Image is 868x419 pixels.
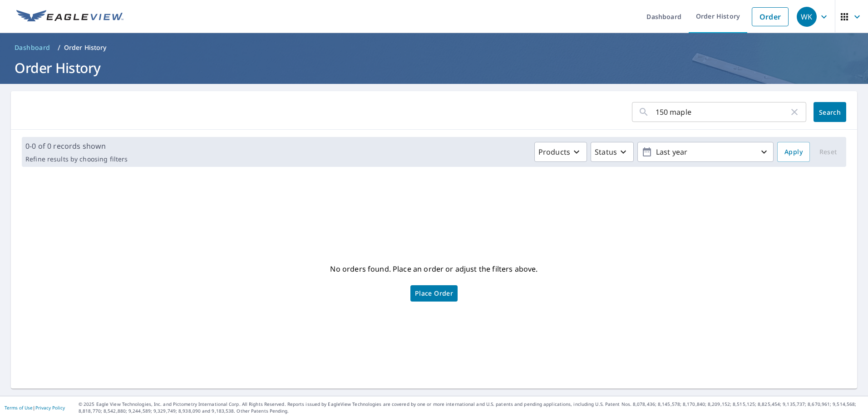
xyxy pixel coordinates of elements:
li: / [58,42,60,53]
p: Status [595,146,617,157]
span: Place Order [415,291,453,296]
p: Last year [652,144,759,160]
p: | [5,405,65,410]
button: Products [534,142,587,162]
p: Order History [64,43,107,52]
div: WK [797,7,817,27]
p: Products [538,146,570,157]
button: Last year [637,142,774,162]
button: Status [591,142,634,162]
span: Search [821,108,839,117]
a: Privacy Policy [35,404,65,411]
p: 0-0 of 0 records shown [25,141,128,151]
p: © 2025 Eagle View Technologies, Inc. and Pictometry International Corp. All Rights Reserved. Repo... [79,401,863,414]
button: Apply [777,142,810,162]
button: Search [814,102,846,122]
a: Dashboard [11,40,54,55]
p: No orders found. Place an order or adjust the filters above. [330,262,538,276]
a: Terms of Use [5,404,33,411]
span: Apply [784,146,803,158]
p: Refine results by choosing filters [25,155,128,163]
span: Dashboard [15,43,50,52]
input: Address, Report #, Claim ID, etc. [656,99,789,125]
h1: Order History [11,58,857,77]
a: Order [752,7,789,26]
img: EV Logo [16,10,123,24]
nav: breadcrumb [11,40,857,55]
a: Place Order [410,285,458,302]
